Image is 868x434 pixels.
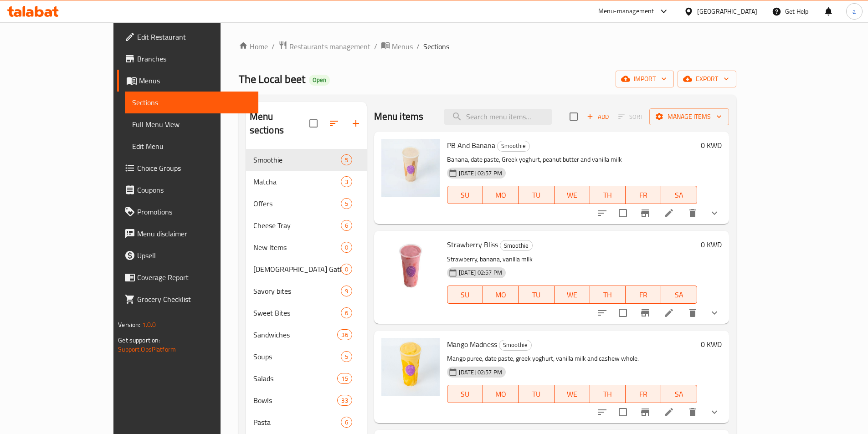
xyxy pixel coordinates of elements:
[253,307,341,318] span: Sweet Bites
[246,171,367,193] div: Matcha3
[455,268,506,277] span: [DATE] 02:57 PM
[626,286,661,304] button: FR
[555,286,590,304] button: WE
[447,138,495,152] span: PB And Banana
[341,221,352,230] span: 6
[345,112,367,134] button: Add section
[132,119,251,130] span: Full Menu View
[253,286,341,296] span: Savory bites
[118,319,140,331] span: Version:
[137,228,251,239] span: Menu disclaimer
[142,319,156,331] span: 1.0.0
[483,385,519,403] button: MO
[558,189,586,202] span: WE
[682,302,704,324] button: delete
[697,6,757,16] div: [GEOGRAPHIC_DATA]
[701,139,722,152] h6: 0 KWD
[253,351,341,362] div: Soups
[309,75,330,86] div: Open
[423,41,449,52] span: Sections
[246,368,367,389] div: Salads15
[682,202,704,224] button: delete
[709,307,720,318] svg: Show Choices
[132,97,251,108] span: Sections
[590,385,626,403] button: TH
[253,264,341,275] span: [DEMOGRAPHIC_DATA] Gathering
[519,186,554,204] button: TU
[309,76,330,84] span: Open
[555,186,590,204] button: WE
[381,139,440,197] img: PB And Banana
[341,154,352,165] div: items
[246,324,367,346] div: Sandwiches36
[583,110,612,124] span: Add item
[613,403,632,422] span: Select to update
[661,286,697,304] button: SA
[137,206,251,217] span: Promotions
[451,288,479,301] span: SU
[558,388,586,401] span: WE
[665,288,693,301] span: SA
[246,302,367,324] div: Sweet Bites6
[341,307,352,318] div: items
[701,338,722,351] h6: 0 KWD
[117,157,258,179] a: Choice Groups
[709,208,720,219] svg: Show Choices
[661,186,697,204] button: SA
[323,112,345,134] span: Sort sections
[629,388,657,401] span: FR
[374,41,377,52] li: /
[337,329,352,340] div: items
[246,346,367,368] div: Soups5
[253,242,341,253] span: New Items
[616,71,674,87] button: import
[451,189,479,202] span: SU
[253,198,341,209] span: Offers
[125,135,258,157] a: Edit Menu
[392,41,413,52] span: Menus
[117,48,258,70] a: Branches
[338,396,351,405] span: 33
[685,73,729,85] span: export
[555,385,590,403] button: WE
[137,272,251,283] span: Coverage Report
[253,176,341,187] span: Matcha
[598,6,654,17] div: Menu-management
[522,288,550,301] span: TU
[341,243,352,252] span: 0
[704,401,725,423] button: show more
[137,163,251,174] span: Choice Groups
[125,113,258,135] a: Full Menu View
[447,353,697,364] p: Mango puree, date paste, greek yoghurt, vanilla milk and cashew whole.
[663,307,674,318] a: Edit menu item
[709,407,720,418] svg: Show Choices
[594,388,622,401] span: TH
[341,352,352,361] span: 5
[634,401,656,423] button: Branch-specific-item
[139,75,251,86] span: Menus
[663,407,674,418] a: Edit menu item
[704,302,725,324] button: show more
[558,288,586,301] span: WE
[253,373,338,384] div: Salads
[483,286,519,304] button: MO
[341,287,352,296] span: 9
[455,169,506,178] span: [DATE] 02:57 PM
[246,280,367,302] div: Savory bites9
[487,189,515,202] span: MO
[341,176,352,187] div: items
[239,41,736,52] nav: breadcrumb
[304,114,323,133] span: Select all sections
[341,417,352,428] div: items
[253,395,338,406] span: Bowls
[253,154,341,165] span: Smoothie
[117,179,258,201] a: Coupons
[289,41,370,52] span: Restaurants management
[253,329,338,340] span: Sandwiches
[246,236,367,258] div: New Items0
[665,388,693,401] span: SA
